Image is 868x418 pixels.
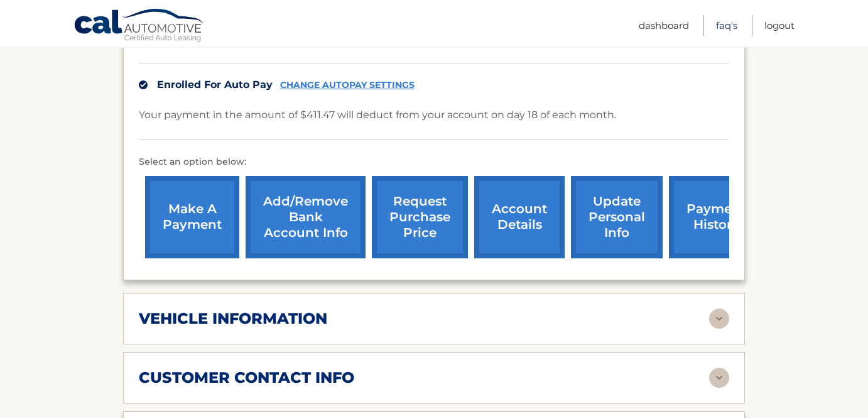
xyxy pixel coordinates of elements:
a: FAQ's [716,15,737,36]
a: request purchase price [372,176,468,258]
h2: customer contact info [139,368,354,387]
a: account details [474,176,565,258]
a: Add/Remove bank account info [246,176,366,258]
img: accordion-rest.svg [709,368,729,388]
img: accordion-rest.svg [709,309,729,329]
a: CHANGE AUTOPAY SETTINGS [280,80,415,91]
h2: vehicle information [139,309,327,328]
a: update personal info [571,176,663,258]
a: make a payment [145,176,239,258]
span: Enrolled For Auto Pay [157,79,273,91]
p: Select an option below: [139,155,729,170]
a: Logout [764,15,795,36]
img: check.svg [139,80,148,89]
a: Cal Automotive [73,8,205,45]
a: Dashboard [639,15,689,36]
a: payment history [669,176,763,258]
p: Your payment in the amount of $411.47 will deduct from your account on day 18 of each month. [139,106,616,124]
